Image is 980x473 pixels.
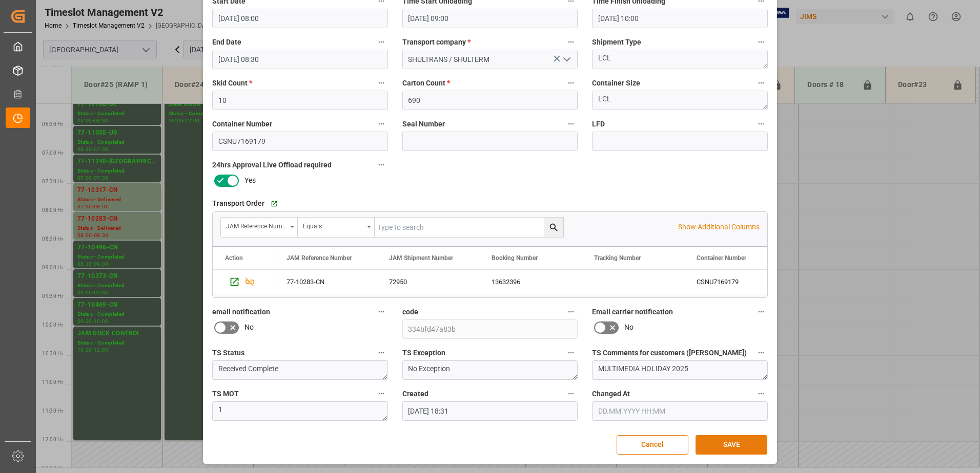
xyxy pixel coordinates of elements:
button: TS Comments for customers ([PERSON_NAME]) [754,346,768,359]
button: TS Exception [564,346,578,359]
span: TS Exception [402,348,445,358]
button: open menu [298,218,375,237]
span: Email carrier notification [592,307,673,317]
span: JAM Reference Number [287,254,352,262]
button: Shipment Type [754,35,768,49]
span: Transport Order [212,198,264,209]
button: LFD [754,117,768,131]
div: Equals [303,219,363,231]
button: Carton Count * [564,76,578,90]
span: No [244,322,254,333]
input: DD.MM.YYYY HH:MM [592,401,768,421]
button: TS MOT [375,387,388,400]
button: Email carrier notification [754,305,768,318]
button: Transport company * [564,35,578,49]
textarea: Received Complete [212,360,388,380]
button: open menu [221,218,298,237]
button: email notification [375,305,388,318]
button: SAVE [696,435,767,455]
span: TS Status [212,348,244,358]
textarea: LCL [592,50,768,69]
textarea: No Exception [402,360,578,380]
span: No [624,322,634,333]
span: Seal Number [402,119,445,130]
button: Changed At [754,387,768,400]
span: Shipment Type [592,37,641,48]
span: Booking Number [492,254,538,262]
span: Transport company [402,37,471,48]
input: Type to search [375,218,563,237]
div: JAM Reference Number [226,219,287,231]
button: Container Size [754,76,768,90]
span: Tracking Number [594,254,641,262]
button: Skid Count * [375,76,388,90]
button: 24hrs Approval Live Offload required [375,158,388,171]
span: code [402,307,418,317]
div: CSNU7169179 [684,270,787,294]
input: DD.MM.YYYY HH:MM [212,50,388,69]
input: DD.MM.YYYY HH:MM [212,9,388,28]
button: End Date [375,35,388,49]
textarea: MULTIMEDIA HOLIDAY 2025 [592,360,768,380]
div: 13632396 [479,270,582,294]
span: Container Number [212,119,272,130]
span: TS Comments for customers ([PERSON_NAME]) [592,348,747,358]
div: 77-10283-CN [274,270,377,294]
span: 24hrs Approval Live Offload required [212,160,332,170]
textarea: LCL [592,91,768,110]
p: Show Additional Columns [678,222,760,232]
div: 72950 [377,270,479,294]
span: email notification [212,307,270,317]
button: search button [544,218,563,237]
span: Carton Count [402,78,450,89]
button: Container Number [375,117,388,131]
span: Created [402,389,428,399]
span: Changed At [592,389,630,399]
span: End Date [212,37,241,48]
button: TS Status [375,346,388,359]
input: DD.MM.YYYY HH:MM [592,9,768,28]
span: Skid Count [212,78,252,89]
div: Action [225,254,243,262]
input: DD.MM.YYYY HH:MM [402,401,578,421]
span: TS MOT [212,389,239,399]
button: Created [564,387,578,400]
button: Cancel [617,435,688,455]
span: Container Size [592,78,640,89]
span: Container Number [697,254,746,262]
div: Press SPACE to select this row. [213,270,274,294]
button: code [564,305,578,318]
input: DD.MM.YYYY HH:MM [402,9,578,28]
button: open menu [559,52,574,68]
span: Yes [244,175,256,186]
button: Seal Number [564,117,578,131]
span: JAM Shipment Number [389,254,453,262]
span: LFD [592,119,605,130]
textarea: 1 [212,401,388,421]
